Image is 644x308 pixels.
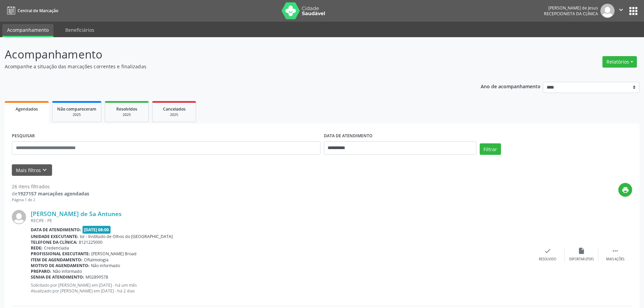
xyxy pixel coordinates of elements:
[79,239,102,245] span: 8121225000
[31,234,78,239] b: Unidade executante:
[12,164,52,176] button: Mais filtroskeyboard_arrow_down
[57,106,96,112] span: Não compareceram
[31,274,84,280] b: Senha de atendimento:
[116,106,137,112] span: Resolvidos
[569,257,594,262] div: Exportar (PDF)
[12,190,89,197] div: de
[627,5,639,17] button: apps
[91,251,137,257] span: [PERSON_NAME] Broad
[84,257,109,263] span: Oftalmologia
[5,46,449,63] p: Acompanhamento
[12,197,89,203] div: Página 1 de 2
[12,210,26,224] img: img
[544,5,598,11] div: [PERSON_NAME] de Jesus
[61,24,99,36] a: Beneficiários
[18,8,58,14] span: Central de Marcação
[31,263,90,268] b: Motivo de agendamento:
[480,143,501,155] button: Filtrar
[5,63,449,70] p: Acompanhe a situação das marcações correntes e finalizadas
[324,131,373,141] label: DATA DE ATENDIMENTO
[157,112,191,117] div: 2025
[31,282,531,294] p: Solicitado por [PERSON_NAME] em [DATE] - há um mês Atualizado por [PERSON_NAME] em [DATE] - há 2 ...
[80,234,173,239] span: Ior - Institudo de Olhos do [GEOGRAPHIC_DATA]
[602,56,637,68] button: Relatórios
[618,183,632,197] button: print
[600,4,615,18] img: img
[615,4,627,18] button: 
[31,210,122,217] a: [PERSON_NAME] de Sa Antunes
[91,263,120,268] span: Não informado
[44,245,69,251] span: Credenciada
[539,257,556,262] div: Resolvido
[612,247,619,255] i: 
[606,257,624,262] div: Mais ações
[31,251,90,257] b: Profissional executante:
[2,24,53,37] a: Acompanhamento
[31,257,82,263] b: Item de agendamento:
[544,247,551,255] i: check
[16,106,38,112] span: Agendados
[31,239,77,245] b: Telefone da clínica:
[31,227,81,233] b: Data de atendimento:
[31,218,531,223] div: RECIFE - PE
[578,247,585,255] i: insert_drive_file
[481,82,541,90] p: Ano de acompanhamento
[57,112,96,117] div: 2025
[5,5,58,16] a: Central de Marcação
[622,186,629,194] i: print
[163,106,186,112] span: Cancelados
[31,245,43,251] b: Rede:
[41,166,48,174] i: keyboard_arrow_down
[544,11,598,17] span: Recepcionista da clínica
[18,190,89,197] strong: 1927157 marcações agendadas
[617,6,625,14] i: 
[31,268,51,274] b: Preparo:
[82,226,111,234] span: [DATE] 08:00
[53,268,82,274] span: Não informado
[86,274,108,280] span: M02899578
[12,183,89,190] div: 26 itens filtrados
[110,112,144,117] div: 2025
[12,131,35,141] label: PESQUISAR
